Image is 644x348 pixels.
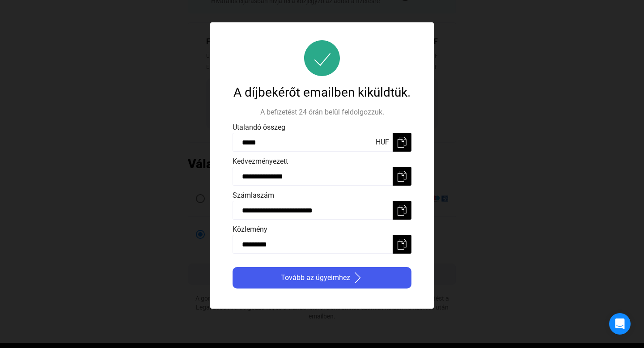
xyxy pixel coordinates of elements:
[233,85,411,100] div: A díjbekérőt emailben kiküldtük.
[397,137,407,148] img: copy-white.svg
[233,123,285,132] span: Utalandó összeg
[397,239,407,250] img: copy-white.svg
[352,272,363,283] img: arrow-right-white
[281,272,350,283] span: Tovább az ügyeimhez
[609,313,631,335] div: Open Intercom Messenger
[233,225,267,233] span: Közlemény
[233,107,411,118] div: A befizetést 24 órán belül feldolgozzuk.
[397,205,407,216] img: copy-white.svg
[397,171,407,182] img: copy-white.svg
[233,267,411,289] button: Tovább az ügyeimhezarrow-right-white
[233,157,288,166] span: Kedvezményezett
[233,191,274,199] span: Számlaszám
[304,40,340,76] img: success-icon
